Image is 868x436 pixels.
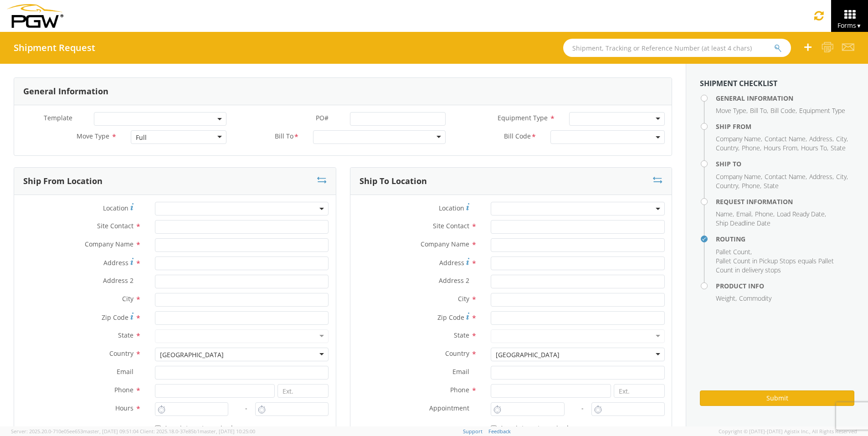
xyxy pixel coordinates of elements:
[742,144,761,153] li: ,
[739,294,771,303] span: Commodity
[716,181,740,190] li: ,
[716,172,762,181] li: ,
[716,247,752,256] li: ,
[109,349,134,358] span: Country
[429,404,469,412] span: Appointment
[277,384,329,398] input: Ext.
[23,87,108,96] h3: General Information
[809,134,834,144] li: ,
[140,428,255,435] span: Client: 2025.18.0-37e85b1
[801,144,827,152] span: Hours To
[809,134,832,143] span: Address
[83,428,139,435] span: master, [DATE] 09:51:04
[102,313,128,322] span: Zip Code
[450,385,469,394] span: Phone
[716,247,750,256] span: Pallet Count
[755,210,773,218] span: Phone
[117,367,134,376] span: Email
[155,426,161,431] input: Appointment required
[777,210,826,219] li: ,
[764,144,797,152] span: Hours From
[360,177,427,186] h3: Ship To Location
[764,181,779,190] span: State
[437,313,464,322] span: Zip Code
[836,172,847,181] span: City
[716,236,854,242] h4: Routing
[700,390,854,406] button: Submit
[736,210,751,218] span: Email
[245,404,247,412] span: -
[716,219,770,227] span: Ship Deadline Date
[742,144,760,152] span: Phone
[452,367,469,376] span: Email
[764,144,799,153] li: ,
[421,240,469,248] span: Company Name
[160,350,224,359] div: [GEOGRAPHIC_DATA]
[85,240,134,248] span: Company Name
[97,221,134,230] span: Site Contact
[498,113,548,122] span: Equipment Type
[275,132,293,142] span: Bill To
[316,113,329,122] span: PO#
[742,181,760,190] span: Phone
[765,172,807,181] li: ,
[614,384,665,398] input: Ext.
[809,172,832,181] span: Address
[716,160,854,167] h4: Ship To
[765,172,806,181] span: Contact Name
[716,256,834,274] span: Pallet Count in Pickup Stops equals Pallet Count in delivery stops
[491,422,570,433] label: Appointment required
[836,134,848,144] li: ,
[742,181,761,190] li: ,
[439,258,464,267] span: Address
[496,350,560,359] div: [GEOGRAPHIC_DATA]
[115,404,134,412] span: Hours
[488,428,511,435] a: Feedback
[200,428,255,435] span: master, [DATE] 10:25:00
[445,349,469,358] span: Country
[716,134,762,144] li: ,
[719,428,857,435] span: Copyright © [DATE]-[DATE] Agistix Inc., All Rights Reserved
[103,276,134,285] span: Address 2
[716,123,854,130] h4: Ship From
[103,258,128,267] span: Address
[716,144,740,153] li: ,
[755,210,775,219] li: ,
[799,106,845,115] span: Equipment Type
[716,172,761,181] span: Company Name
[463,428,483,435] a: Support
[777,210,825,218] span: Load Ready Date
[765,134,806,143] span: Contact Name
[750,106,768,115] li: ,
[454,331,469,339] span: State
[716,210,734,219] li: ,
[563,39,791,57] input: Shipment, Tracking or Reference Number (at least 4 chars)
[14,43,95,53] h4: Shipment Request
[581,404,584,412] span: -
[155,422,235,433] label: Appointment required
[770,106,796,115] span: Bill Code
[716,106,748,115] li: ,
[439,276,469,285] span: Address 2
[837,21,862,30] span: Forms
[491,426,497,431] input: Appointment required
[716,106,746,115] span: Move Type
[458,294,469,303] span: City
[136,133,147,142] div: Full
[77,132,109,140] span: Move Type
[716,294,737,303] li: ,
[750,106,767,115] span: Bill To
[836,134,847,143] span: City
[716,134,761,143] span: Company Name
[433,221,469,230] span: Site Contact
[504,132,531,142] span: Bill Code
[765,134,807,144] li: ,
[716,282,854,289] h4: Product Info
[801,144,828,153] li: ,
[118,331,134,339] span: State
[700,78,777,88] strong: Shipment Checklist
[716,198,854,205] h4: Request Information
[716,95,854,102] h4: General Information
[716,181,738,190] span: Country
[716,294,735,303] span: Weight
